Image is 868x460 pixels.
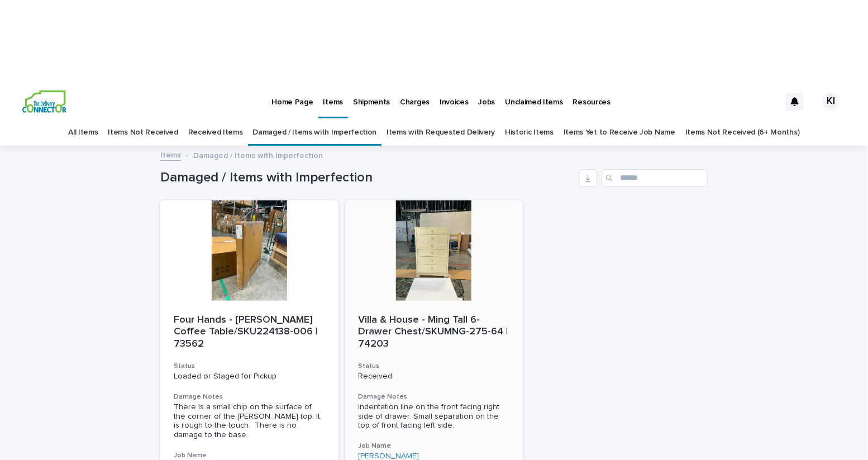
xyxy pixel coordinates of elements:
[174,372,325,381] p: Loaded or Staged for Pickup
[395,84,435,118] a: Charges
[387,119,495,146] a: Items with Requested Delivery
[108,119,178,146] a: Items Not Received
[323,84,343,107] p: Items
[188,119,243,146] a: Received Items
[253,119,377,146] a: Damaged / Items with Imperfection
[22,90,66,113] img: aCWQmA6OSGG0Kwt8cj3c
[440,84,469,107] p: Invoices
[435,84,474,118] a: Invoices
[359,442,510,451] h3: Job Name
[479,84,495,107] p: Jobs
[318,84,348,117] a: Items
[359,392,510,401] h3: Damage Notes
[160,148,181,161] a: Items
[505,84,563,107] p: Unclaimed Items
[160,170,575,186] h1: Damaged / Items with Imperfection
[266,84,318,118] a: Home Page
[564,119,675,146] a: Items Yet to Receive Job Name
[174,314,325,351] p: Four Hands - [PERSON_NAME] Coffee Table/SKU224138-006 | 73562
[359,362,510,371] h3: Status
[174,392,325,401] h3: Damage Notes
[271,84,313,107] p: Home Page
[68,119,98,146] a: All Items
[359,402,510,430] p: indentation line on the front facing right side of drawer. Small separation on the top of front f...
[505,119,554,146] a: Historic Items
[174,362,325,371] h3: Status
[174,451,325,460] h3: Job Name
[174,402,325,440] p: There is a small chip on the surface of the corner of the [PERSON_NAME] top. It is rough to the t...
[348,84,395,118] a: Shipments
[474,84,500,118] a: Jobs
[500,84,568,118] a: Unclaimed Items
[573,84,611,107] p: Resources
[193,148,323,161] p: Damaged / Items with Imperfection
[359,314,510,351] p: Villa & House - Ming Tall 6-Drawer Chest/SKUMNG-275-64 | 74203
[568,84,616,118] a: Resources
[400,84,430,107] p: Charges
[685,119,800,146] a: Items Not Received (6+ Months)
[822,93,840,111] div: KI
[359,372,510,381] p: Received
[602,169,708,187] input: Search
[353,84,390,107] p: Shipments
